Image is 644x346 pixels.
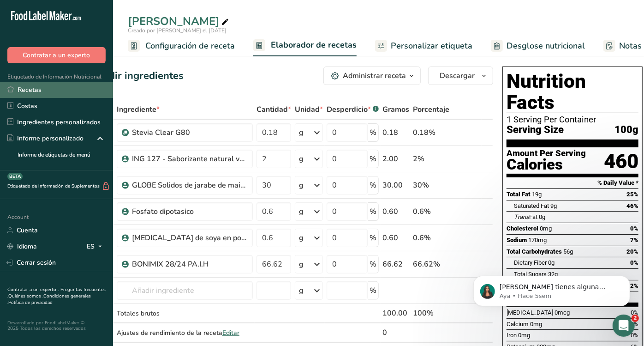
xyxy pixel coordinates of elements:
span: 19g [532,191,542,198]
iframe: Intercom notifications mensaje [459,256,644,321]
div: Ajustes de rendimiento de la receta [117,328,253,338]
div: Informe personalizado [7,134,83,143]
div: BETA [7,173,23,180]
span: 46% [626,202,638,209]
a: Preguntas frecuentes . [7,286,106,299]
div: 100.00 [382,308,409,319]
div: Administrar receta [343,70,406,81]
div: ING 127 - Saborizante natural vainilla MEX-EC0425081 (MANE) [132,153,247,164]
span: Fat [514,213,537,220]
span: 100g [614,124,638,136]
div: g [299,285,304,296]
span: 2 [632,315,639,322]
div: Desarrollado por FoodLabelMaker © 2025 Todos los derechos reservados [7,320,106,331]
span: 0mg [518,332,530,339]
div: Añadir ingredientes [90,68,184,84]
a: Quiénes somos . [8,293,43,299]
img: Sub Recipe [122,129,129,136]
span: Ingrediente [117,104,160,115]
a: Personalizar etiqueta [375,36,472,56]
span: Personalizar etiqueta [391,40,472,52]
iframe: Intercom live chat [613,315,635,337]
div: 0.18% [413,127,449,138]
div: Fosfato dipotasico [132,206,247,217]
span: 20% [626,248,638,255]
span: Unidad [295,104,323,115]
span: 7% [630,237,638,243]
span: Cantidad [256,104,291,115]
span: 56g [563,248,573,255]
div: Amount Per Serving [507,149,586,158]
a: Contratar a un experto . [7,286,59,293]
div: Desperdicio [327,104,379,115]
span: Saturated Fat [514,202,549,209]
div: [MEDICAL_DATA] de soya en polvo [132,232,247,243]
div: 1 Serving Per Container [507,115,638,124]
span: Editar [222,328,239,337]
div: 2% [413,153,449,164]
span: Elaborador de recetas [271,39,357,51]
div: 66.62% [413,259,449,270]
section: % Daily Value * [507,177,638,188]
input: Añadir ingrediente [117,281,253,300]
div: 460 [604,149,638,174]
div: g [299,259,304,270]
span: 170mg [528,237,547,243]
h1: Nutrition Facts [507,71,638,113]
div: 2.00 [382,153,409,164]
span: 0% [630,225,638,232]
div: ES [87,241,106,252]
div: 0.18 [382,127,409,138]
span: 0mg [540,225,552,232]
span: Configuración de receta [145,40,235,52]
span: 0g [539,213,545,220]
a: Idioma [7,238,37,255]
span: Total Fat [507,191,531,198]
span: Desglose nutricional [507,40,585,52]
span: 25% [626,191,638,198]
div: g [299,232,304,243]
span: Cholesterol [507,225,538,232]
div: Calories [507,158,586,171]
div: BONIMIX 28/24 PA.I.H [132,259,247,270]
div: GLOBE Solidos de jarabe de maiz 30 [132,180,247,191]
a: Configuración de receta [128,36,235,56]
div: 66.62 [382,259,409,270]
div: 0.6% [413,206,449,217]
div: 0.60 [382,232,409,243]
span: Iron [507,332,517,339]
div: 100% [413,308,449,319]
div: g [299,153,304,164]
span: Sodium [507,237,527,243]
i: Trans [514,213,529,220]
div: g [299,206,304,217]
span: Descargar [440,70,475,81]
div: 0 [382,327,409,338]
a: Política de privacidad [8,299,53,306]
span: Gramos [382,104,409,115]
button: Administrar receta [323,67,421,85]
a: Elaborador de recetas [253,35,357,57]
div: g [299,180,304,191]
div: 0.60 [382,206,409,217]
div: 30% [413,180,449,191]
span: Total Carbohydrates [507,248,562,255]
div: 0.6% [413,232,449,243]
div: 30.00 [382,180,409,191]
a: Desglose nutricional [491,36,585,56]
span: Porcentaje [413,104,449,115]
a: Condiciones generales . [7,293,91,306]
span: 9g [550,202,557,209]
button: Contratar a un experto [7,47,106,63]
span: Calcium [507,321,529,328]
div: Totales brutos [117,309,253,318]
div: g [299,127,304,138]
span: 0mg [530,321,542,328]
button: Descargar [428,67,493,85]
div: Stevia Clear G80 [132,127,247,138]
span: Serving Size [507,124,564,136]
